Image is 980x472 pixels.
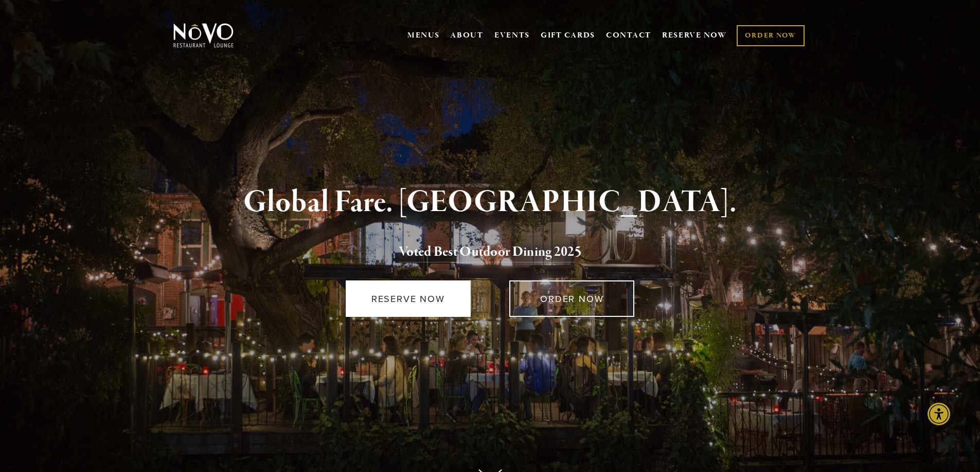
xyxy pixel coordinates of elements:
[346,280,471,317] a: RESERVE NOW
[399,243,575,262] a: Voted Best Outdoor Dining 202
[737,25,804,46] a: ORDER NOW
[407,30,440,41] a: MENUS
[928,403,950,425] div: Accessibility Menu
[606,26,651,45] a: CONTACT
[509,280,634,317] a: ORDER NOW
[541,26,595,45] a: GIFT CARDS
[450,30,484,41] a: ABOUT
[190,241,790,263] h2: 5
[662,26,727,45] a: RESERVE NOW
[243,183,737,222] strong: Global Fare. [GEOGRAPHIC_DATA].
[171,23,236,48] img: Novo Restaurant &amp; Lounge
[494,30,530,41] a: EVENTS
